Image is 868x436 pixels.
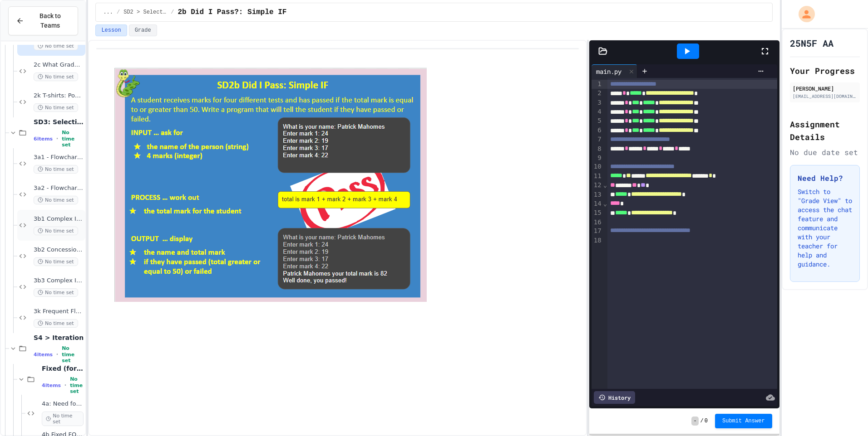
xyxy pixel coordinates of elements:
[592,126,603,135] div: 6
[34,196,78,204] span: No time set
[715,414,772,428] button: Submit Answer
[34,352,53,358] span: 4 items
[34,246,84,254] span: 3b2 Concession Travel: Complex IFs
[34,154,84,161] span: 3a1 - Flowchart with Complex If (Barista)
[592,208,603,218] div: 15
[34,118,84,126] span: SD3: Selection (Complex IFs)
[592,135,603,144] div: 7
[178,7,286,18] span: 2b Did I Pass?: Simple IF
[592,236,603,245] div: 18
[592,199,603,208] div: 14
[592,116,603,126] div: 5
[793,93,857,100] div: [EMAIL_ADDRESS][DOMAIN_NAME]
[34,184,84,192] span: 3a2 - Flowchart with Complex If (Driving Test)
[8,6,78,35] button: Back to Teams
[171,9,174,16] span: /
[34,215,84,223] span: 3b1 Complex IF: Dice Roll
[790,64,860,77] h2: Your Progress
[56,135,58,142] span: •
[592,227,603,236] div: 17
[129,24,157,36] button: Grade
[592,190,603,199] div: 13
[34,319,78,328] span: No time set
[56,351,58,358] span: •
[34,227,78,235] span: No time set
[34,308,84,315] span: 3k Frequent Flyer
[790,118,860,143] h2: Assignment Details
[790,147,860,158] div: No due date set
[34,334,84,342] span: S4 > Iteration
[42,383,61,388] span: 4 items
[798,187,852,269] p: Switch to "Grade View" to access the chat feature and communicate with your teacher for help and ...
[103,9,113,16] span: ...
[34,277,84,285] span: 3b3 Complex IF > Darts> Integer Numbers
[42,412,84,426] span: No time set
[592,145,603,154] div: 8
[117,9,120,16] span: /
[95,24,127,36] button: Lesson
[62,130,84,148] span: No time set
[42,364,84,373] span: Fixed (for) loop
[603,181,607,189] span: Fold line
[34,61,84,69] span: 2c What Grade: Simple IF with ELIF
[691,417,698,426] span: -
[592,181,603,190] div: 12
[790,37,833,49] h1: 25N5F AA
[34,73,78,81] span: No time set
[603,200,607,207] span: Fold line
[592,172,603,181] div: 11
[70,376,84,394] span: No time set
[793,84,857,92] div: [PERSON_NAME]
[30,11,70,30] span: Back to Teams
[798,173,852,184] h3: Need Help?
[592,67,626,76] div: main.py
[592,162,603,171] div: 10
[34,165,78,174] span: No time set
[700,417,704,425] span: /
[722,417,765,425] span: Submit Answer
[592,218,603,227] div: 16
[789,4,817,24] div: My Account
[34,136,53,142] span: 6 items
[62,345,84,363] span: No time set
[592,64,637,78] div: main.py
[42,400,84,408] span: 4a: Need for Loops
[592,80,603,89] div: 1
[592,89,603,98] div: 2
[592,154,603,163] div: 9
[705,417,708,425] span: 0
[34,42,78,50] span: No time set
[34,257,78,266] span: No time set
[34,92,84,100] span: 2k T-shirts: Postage costs
[592,98,603,107] div: 3
[594,391,635,404] div: History
[34,103,78,112] span: No time set
[123,9,167,16] span: SD2 > Selection (Simple IF)
[64,382,66,389] span: •
[592,107,603,116] div: 4
[34,288,78,297] span: No time set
